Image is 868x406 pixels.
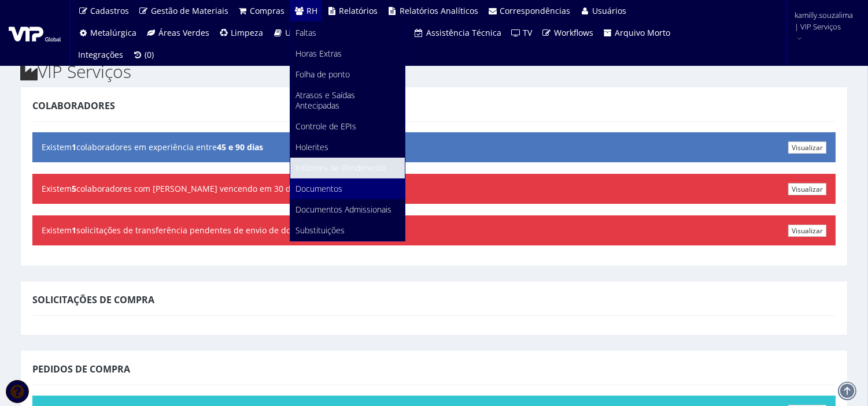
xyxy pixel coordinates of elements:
[795,9,853,32] span: kamilly.souzalima | VIP Serviços
[290,158,405,178] a: Informes de Rendimento
[73,44,128,66] a: Integrações
[145,49,154,60] span: (0)
[296,141,329,152] span: Holerites
[72,183,76,194] b: 5
[290,220,405,241] a: Substituições
[285,27,337,38] span: Universidade
[250,5,285,16] span: Compras
[296,48,342,59] span: Horas Extras
[788,225,826,237] a: Visualizar
[296,162,386,173] span: Informes de Rendimento
[400,5,478,16] span: Relatórios Analíticos
[32,99,115,112] span: Colaboradores
[142,22,215,44] a: Áreas Verdes
[500,5,571,16] span: Correspondências
[296,204,392,215] span: Documentos Admissionais
[290,64,405,85] a: Folha de ponto
[296,27,317,38] span: Faltas
[306,5,317,16] span: RH
[231,27,264,38] span: Limpeza
[290,137,405,158] a: Holerites
[290,178,405,199] a: Documentos
[523,27,533,38] span: TV
[91,5,130,16] span: Cadastros
[290,43,405,64] a: Horas Extras
[598,22,675,44] a: Arquivo Morto
[32,293,154,306] span: Solicitações de Compra
[268,22,342,44] a: Universidade
[615,27,671,38] span: Arquivo Morto
[73,22,142,44] a: Metalúrgica
[32,132,836,162] div: Existem colaboradores em experiência entre
[32,174,836,204] div: Existem colaboradores com [PERSON_NAME] vencendo em 30 dias ou menos
[91,27,137,38] span: Metalúrgica
[296,69,350,80] span: Folha de ponto
[32,363,130,375] span: Pedidos de Compra
[788,141,826,154] a: Visualizar
[151,5,228,16] span: Gestão de Materiais
[409,22,507,44] a: Assistência Técnica
[290,23,405,43] a: Faltas
[506,22,537,44] a: TV
[592,5,626,16] span: Usuários
[217,141,263,152] b: 45 e 90 dias
[296,225,345,236] span: Substituições
[78,49,123,60] span: Integrações
[290,199,405,220] a: Documentos Admissionais
[296,121,357,132] span: Controle de EPIs
[290,116,405,137] a: Controle de EPIs
[214,22,268,44] a: Limpeza
[72,225,76,236] b: 1
[296,90,356,111] span: Atrasos e Saídas Antecipadas
[296,183,343,194] span: Documentos
[788,183,826,195] a: Visualizar
[9,24,61,42] img: logo
[128,44,159,66] a: (0)
[290,85,405,116] a: Atrasos e Saídas Antecipadas
[72,141,76,152] b: 1
[339,5,378,16] span: Relatórios
[554,27,593,38] span: Workflows
[537,22,599,44] a: Workflows
[20,62,848,81] h2: VIP Serviços
[426,27,501,38] span: Assistência Técnica
[158,27,209,38] span: Áreas Verdes
[32,215,836,245] div: Existem solicitações de transferência pendentes de envio de documentação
